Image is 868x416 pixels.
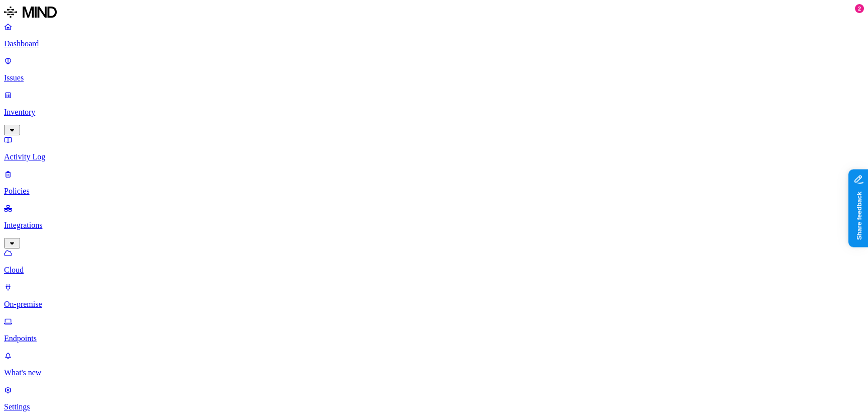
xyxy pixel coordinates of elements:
[4,22,864,48] a: Dashboard
[4,91,864,134] a: Inventory
[4,221,864,230] p: Integrations
[4,402,864,411] p: Settings
[4,39,864,48] p: Dashboard
[4,4,864,22] a: MIND
[4,4,57,20] img: MIND
[4,266,864,275] p: Cloud
[4,368,864,377] p: What's new
[4,108,864,117] p: Inventory
[4,283,864,309] a: On-premise
[855,4,864,13] div: 2
[4,73,864,82] p: Issues
[4,248,864,275] a: Cloud
[4,317,864,343] a: Endpoints
[4,385,864,411] a: Settings
[4,204,864,247] a: Integrations
[4,152,864,161] p: Activity Log
[4,56,864,82] a: Issues
[4,334,864,343] p: Endpoints
[4,170,864,196] a: Policies
[4,135,864,161] a: Activity Log
[4,187,864,196] p: Policies
[4,351,864,377] a: What's new
[4,300,864,309] p: On-premise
